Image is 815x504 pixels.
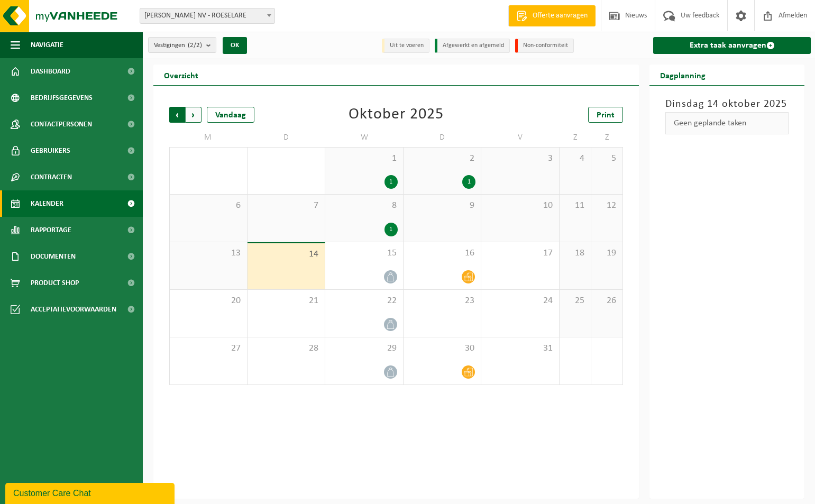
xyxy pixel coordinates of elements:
div: 1 [462,175,475,189]
span: 24 [487,295,554,307]
span: 16 [409,248,476,259]
span: Product Shop [31,270,79,296]
span: 14 [253,249,320,260]
span: 10 [487,200,554,212]
span: 12 [597,200,617,212]
span: Vestigingen [154,38,202,53]
span: Documenten [31,243,76,270]
li: Uit te voeren [382,39,429,53]
span: 22 [331,295,398,307]
span: 18 [565,248,585,259]
div: 1 [384,223,398,236]
span: 25 [565,295,585,307]
span: Vorige [169,107,185,123]
span: 3 [487,153,554,164]
span: 11 [565,200,585,212]
span: 15 [331,248,398,259]
span: 28 [253,343,320,354]
count: (2/2) [188,42,202,49]
span: 8 [331,200,398,212]
span: LUCIEN BERTELOOT NV - ROESELARE [140,8,274,23]
div: Oktober 2025 [349,107,444,123]
span: Print [597,111,615,120]
span: 1 [331,153,398,164]
span: 9 [409,200,476,212]
td: W [325,128,404,147]
td: M [169,128,248,147]
span: 6 [175,200,242,212]
span: Volgende [186,107,202,123]
a: Extra taak aanvragen [653,37,811,54]
span: 27 [175,343,242,354]
span: Bedrijfsgegevens [31,85,93,111]
span: Kalender [31,190,63,217]
span: 21 [253,295,320,307]
h2: Overzicht [153,65,209,85]
span: 23 [409,295,476,307]
span: 5 [597,153,617,164]
span: 26 [597,295,617,307]
li: Non-conformiteit [515,39,574,53]
span: Dashboard [31,58,70,85]
div: 1 [384,175,398,189]
span: Contracten [31,164,72,190]
td: Z [591,128,623,147]
td: V [481,128,560,147]
button: Vestigingen(2/2) [148,37,216,53]
span: Acceptatievoorwaarden [31,296,116,323]
span: Gebruikers [31,138,70,164]
iframe: chat widget [5,481,177,504]
span: Contactpersonen [31,111,92,138]
span: 4 [565,153,585,164]
a: Print [588,107,623,123]
span: 31 [487,343,554,354]
td: Z [560,128,591,147]
span: 19 [597,248,617,259]
h3: Dinsdag 14 oktober 2025 [665,96,789,112]
span: 17 [487,248,554,259]
li: Afgewerkt en afgemeld [435,39,510,53]
div: Geen geplande taken [665,112,789,134]
span: 30 [409,343,476,354]
span: 7 [253,200,320,212]
span: 29 [331,343,398,354]
h2: Dagplanning [649,65,716,85]
span: LUCIEN BERTELOOT NV - ROESELARE [140,8,275,24]
span: 2 [409,153,476,164]
td: D [248,128,326,147]
div: Vandaag [207,107,254,123]
a: Offerte aanvragen [508,5,596,26]
span: Rapportage [31,217,71,243]
span: 13 [175,248,242,259]
button: OK [223,37,247,54]
span: Navigatie [31,32,63,58]
span: Offerte aanvragen [530,11,590,21]
span: 20 [175,295,242,307]
td: D [404,128,482,147]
